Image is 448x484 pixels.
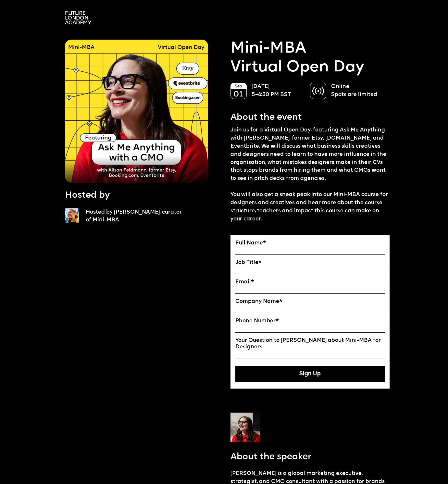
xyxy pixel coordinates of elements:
img: A logo saying in 3 lines: Future London Academy [65,11,91,24]
p: Hosted by [65,189,110,202]
label: Phone Number [235,318,385,325]
label: Your Question to [PERSON_NAME] about Mini-MBA for Designers [235,338,385,351]
label: Full Name [235,240,385,247]
label: Email [235,279,385,286]
p: Join us for a Virtual Open Day, featuring Ask Me Anything with [PERSON_NAME], former Etsy, [DOMAI... [230,126,390,223]
a: Mini-MBAVirtual Open Day [230,40,364,77]
p: Hosted by [PERSON_NAME], curator of Mini-MBA [86,208,182,225]
p: About the speaker [230,451,311,464]
p: [DATE] 5–6:30 PM BST [252,83,304,99]
label: Company Name [235,299,385,305]
label: Job Title [235,260,385,266]
button: Sign Up [235,366,385,382]
p: About the event [230,111,302,124]
p: Online Spots are limited [331,83,383,99]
